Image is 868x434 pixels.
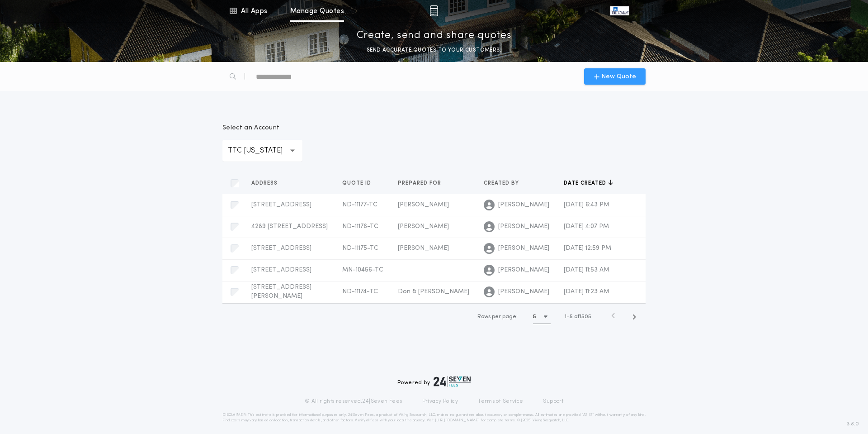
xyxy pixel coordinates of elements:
span: [DATE] 6:43 PM [564,201,609,208]
a: [URL][DOMAIN_NAME] [435,419,480,422]
img: img [429,5,438,16]
span: [STREET_ADDRESS][PERSON_NAME] [251,284,311,300]
span: ND-11177-TC [342,201,377,208]
button: 5 [533,310,551,324]
span: [DATE] 11:53 AM [564,267,609,273]
span: [DATE] 4:07 PM [564,223,609,230]
h1: 5 [533,312,536,321]
p: SEND ACCURATE QUOTES TO YOUR CUSTOMERS. [367,46,501,55]
span: 5 [570,314,573,320]
span: ND-11175-TC [342,245,378,252]
span: Date created [564,180,608,187]
span: Address [251,180,279,187]
p: DISCLAIMER: This estimate is provided for informational purposes only. 24|Seven Fees, a product o... [222,412,646,423]
img: logo [434,376,471,387]
span: [STREET_ADDRESS] [251,267,311,273]
span: [DATE] 11:23 AM [564,288,609,295]
span: [PERSON_NAME] [498,200,549,210]
div: Powered by [397,376,471,387]
span: Don & [PERSON_NAME] [398,288,469,295]
span: Prepared for [398,180,443,187]
span: New Quote [601,72,636,81]
span: Rows per page: [477,314,518,320]
img: vs-icon [610,6,629,15]
span: [PERSON_NAME] [498,244,549,253]
span: Created by [484,180,521,187]
span: [STREET_ADDRESS] [251,201,311,208]
button: Quote ID [342,179,378,188]
span: ND-11174-TC [342,288,378,295]
p: Select an Account [222,124,302,133]
button: Date created [564,179,613,188]
span: [PERSON_NAME] [398,223,449,230]
a: Privacy Policy [422,398,458,405]
span: 3.8.0 [847,420,859,428]
span: [DATE] 12:59 PM [564,245,611,252]
span: [STREET_ADDRESS] [251,245,311,252]
a: Support [543,398,563,405]
button: New Quote [584,68,646,85]
span: [PERSON_NAME] [398,201,449,208]
span: of 1505 [574,313,591,321]
span: [PERSON_NAME] [498,266,549,275]
p: TTC [US_STATE] [228,145,297,156]
span: 1 [565,314,566,320]
a: Terms of Service [478,398,523,405]
p: © All rights reserved. 24|Seven Fees [305,398,402,405]
button: Created by [484,179,526,188]
span: MN-10456-TC [342,267,383,273]
p: Create, send and share quotes [357,29,512,43]
button: Address [251,179,284,188]
span: 4289 [STREET_ADDRESS] [251,223,328,230]
span: [PERSON_NAME] [398,245,449,252]
span: ND-11176-TC [342,223,378,230]
span: [PERSON_NAME] [498,287,549,296]
span: [PERSON_NAME] [498,222,549,231]
button: TTC [US_STATE] [222,140,302,162]
span: Quote ID [342,180,373,187]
